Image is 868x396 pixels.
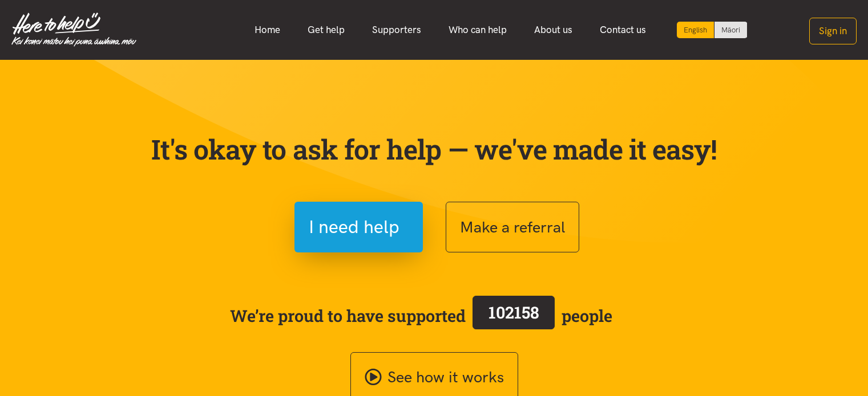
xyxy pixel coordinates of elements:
[520,18,586,42] a: About us
[294,18,358,42] a: Get help
[677,22,748,38] div: Language toggle
[586,18,660,42] a: Contact us
[11,13,136,47] img: Home
[241,18,294,42] a: Home
[809,18,857,44] button: Sign in
[358,18,435,42] a: Supporters
[309,213,399,242] span: I need help
[435,18,520,42] a: Who can help
[149,133,720,166] p: It's okay to ask for help — we've made it easy!
[466,293,562,338] a: 102158
[294,202,423,252] button: I need help
[714,22,747,38] a: Switch to Te Reo Māori
[488,301,539,323] span: 102158
[446,202,579,252] button: Make a referral
[230,293,612,338] span: We’re proud to have supported people
[677,22,714,38] div: Current language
